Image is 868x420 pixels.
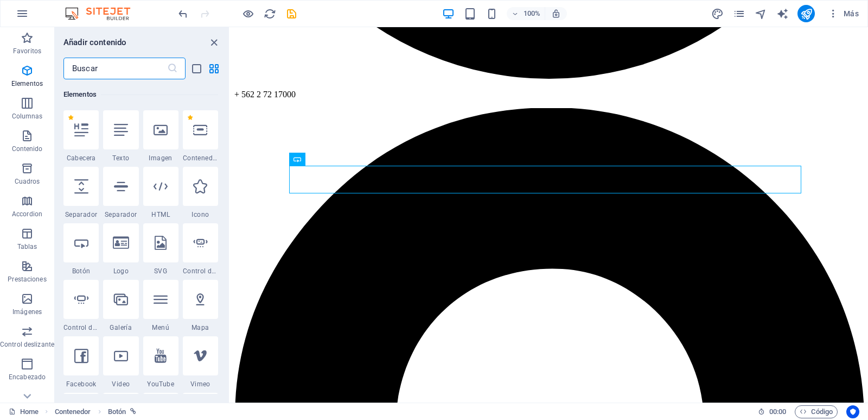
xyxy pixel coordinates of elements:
p: Accordion [12,210,42,218]
p: Encabezado [9,373,46,381]
div: Logo [103,223,138,275]
p: Imágenes [12,308,42,316]
nav: breadcrumb [55,405,137,418]
i: Diseño (Ctrl+Alt+Y) [711,8,724,20]
i: Publicar [800,8,813,20]
p: Contenido [12,145,43,153]
span: Logo [103,267,138,275]
button: Código [795,405,838,418]
button: close panel [207,36,220,49]
div: Separador [63,167,99,219]
div: Cabecera [63,110,99,162]
button: 100% [507,7,545,20]
div: Contenedor [183,110,218,162]
span: Eliminar de favoritos [187,115,193,121]
span: Control deslizante de imágenes [183,267,218,275]
span: Separador [103,210,138,219]
button: list-view [190,62,203,75]
i: Deshacer: Cambiar HTML (Ctrl+Z) [177,8,189,20]
div: YouTube [143,336,178,388]
div: Botón [63,223,99,275]
div: Control deslizante de imágenes [183,223,218,275]
div: Texto [103,110,138,162]
button: Más [824,5,863,22]
span: Mapa [183,323,218,332]
span: Texto [103,154,138,162]
div: HTML [143,167,178,219]
span: Haz clic para seleccionar y doble clic para editar [108,405,126,418]
h6: 100% [523,7,540,20]
i: Volver a cargar página [264,8,276,20]
span: SVG [143,267,178,275]
p: Elementos [11,79,43,88]
div: Mapa [183,280,218,332]
div: Icono [183,167,218,219]
span: Contenedor [183,154,218,162]
i: Páginas (Ctrl+Alt+S) [733,8,745,20]
h6: Añadir contenido [63,36,126,49]
div: Control deslizante [63,280,99,332]
span: Menú [143,323,178,332]
p: Cuadros [15,177,40,186]
i: Este elemento está vinculado [130,409,136,415]
span: + 562 2 72 17000 [4,62,66,72]
span: 00 00 [769,405,786,418]
span: Más [828,8,859,19]
p: Tablas [17,242,37,251]
span: Haz clic para seleccionar y doble clic para editar [55,405,91,418]
span: Facebook [63,380,99,388]
span: Galería [103,323,138,332]
span: HTML [143,210,178,219]
button: reload [263,7,276,20]
span: Cabecera [63,154,99,162]
button: Haz clic para salir del modo de previsualización y seguir editando [241,7,254,20]
i: Navegador [755,8,767,20]
input: Buscar [63,58,167,79]
button: pages [732,7,745,20]
button: publish [797,5,815,22]
span: Video [103,380,138,388]
span: Eliminar de favoritos [68,115,74,121]
img: Editor Logo [62,7,144,20]
span: Control deslizante [63,323,99,332]
button: undo [176,7,189,20]
span: Código [800,405,833,418]
p: Columnas [12,112,43,121]
span: : [777,408,778,416]
a: Haz clic para cancelar la selección y doble clic para abrir páginas [9,405,39,418]
button: save [285,7,298,20]
div: SVG [143,223,178,275]
p: Prestaciones [8,275,46,284]
span: Imagen [143,154,178,162]
div: Menú [143,280,178,332]
div: Video [103,336,138,388]
i: Guardar (Ctrl+S) [285,8,298,20]
h6: Tiempo de la sesión [758,405,787,418]
p: Favoritos [13,47,41,55]
button: navigator [754,7,767,20]
span: YouTube [143,380,178,388]
span: Icono [183,210,218,219]
span: Separador [63,210,99,219]
span: Vimeo [183,380,218,388]
div: Facebook [63,336,99,388]
span: Botón [63,267,99,275]
button: text_generator [776,7,789,20]
div: Galería [103,280,138,332]
h6: Elementos [63,88,218,101]
i: Al redimensionar, ajustar el nivel de zoom automáticamente para ajustarse al dispositivo elegido. [551,9,561,18]
button: grid-view [207,62,220,75]
i: AI Writer [776,8,789,20]
button: design [711,7,724,20]
button: Usercentrics [846,405,859,418]
div: Separador [103,167,138,219]
div: Vimeo [183,336,218,388]
div: Imagen [143,110,178,162]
